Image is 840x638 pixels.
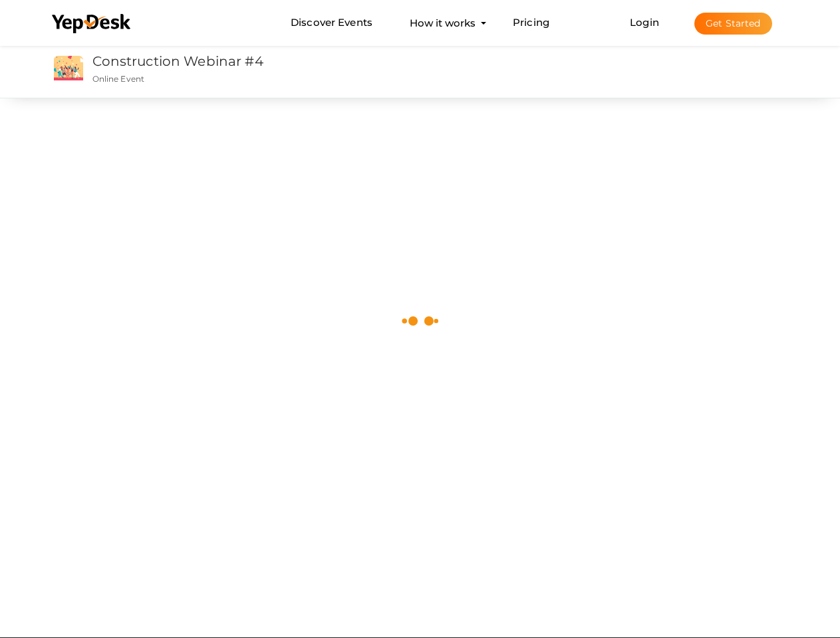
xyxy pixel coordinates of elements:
button: Get Started [694,13,772,35]
a: Discover Events [291,11,372,35]
img: loading.svg [397,298,444,344]
a: Pricing [513,11,549,35]
button: How it works [406,11,480,35]
a: Login [630,16,659,29]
